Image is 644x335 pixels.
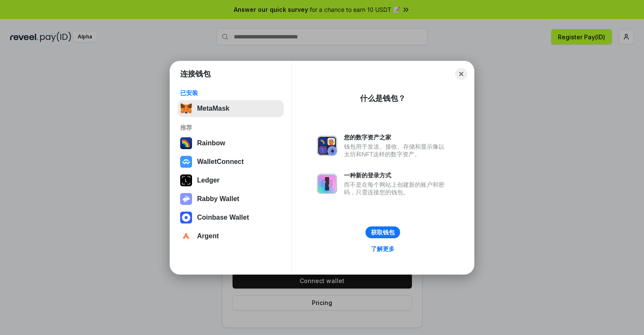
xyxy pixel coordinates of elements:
a: 了解更多 [366,243,400,254]
img: svg+xml,%3Csvg%20xmlns%3D%22http%3A%2F%2Fwww.w3.org%2F2000%2Fsvg%22%20fill%3D%22none%22%20viewBox... [180,193,192,205]
div: MetaMask [197,105,229,112]
button: Rabby Wallet [178,191,284,207]
button: MetaMask [178,100,284,117]
button: Argent [178,228,284,245]
div: 获取钱包 [371,229,395,236]
div: 一种新的登录方式 [344,172,449,179]
img: svg+xml,%3Csvg%20fill%3D%22none%22%20height%3D%2233%22%20viewBox%3D%220%200%2035%2033%22%20width%... [180,103,192,114]
img: svg+xml,%3Csvg%20width%3D%2228%22%20height%3D%2228%22%20viewBox%3D%220%200%2028%2028%22%20fill%3D... [180,212,192,223]
button: Close [455,68,467,80]
div: 什么是钱包？ [360,93,406,103]
div: Rabby Wallet [197,195,239,203]
button: WalletConnect [178,153,284,170]
div: 钱包用于发送、接收、存储和显示像以太坊和NFT这样的数字资产。 [344,143,449,158]
div: Ledger [197,177,219,184]
div: 您的数字资产之家 [344,133,449,141]
button: Rainbow [178,135,284,152]
div: Argent [197,232,219,240]
img: svg+xml,%3Csvg%20width%3D%22120%22%20height%3D%22120%22%20viewBox%3D%220%200%20120%20120%22%20fil... [180,137,192,149]
div: 已安装 [180,89,281,97]
div: WalletConnect [197,158,244,166]
div: 而不是在每个网站上创建新的账户和密码，只需连接您的钱包。 [344,181,449,196]
img: svg+xml,%3Csvg%20xmlns%3D%22http%3A%2F%2Fwww.w3.org%2F2000%2Fsvg%22%20fill%3D%22none%22%20viewBox... [317,136,337,156]
button: Ledger [178,172,284,189]
img: svg+xml,%3Csvg%20xmlns%3D%22http%3A%2F%2Fwww.w3.org%2F2000%2Fsvg%22%20fill%3D%22none%22%20viewBox... [317,174,337,194]
button: 获取钱包 [365,226,400,238]
div: 推荐 [180,124,281,131]
div: Rainbow [197,139,225,147]
img: svg+xml,%3Csvg%20width%3D%2228%22%20height%3D%2228%22%20viewBox%3D%220%200%2028%2028%22%20fill%3D... [180,230,192,242]
div: Coinbase Wallet [197,214,249,221]
h1: 连接钱包 [180,69,211,79]
img: svg+xml,%3Csvg%20width%3D%2228%22%20height%3D%2228%22%20viewBox%3D%220%200%2028%2028%22%20fill%3D... [180,156,192,168]
div: 了解更多 [371,245,395,253]
img: svg+xml,%3Csvg%20xmlns%3D%22http%3A%2F%2Fwww.w3.org%2F2000%2Fsvg%22%20width%3D%2228%22%20height%3... [180,174,192,186]
button: Coinbase Wallet [178,209,284,226]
